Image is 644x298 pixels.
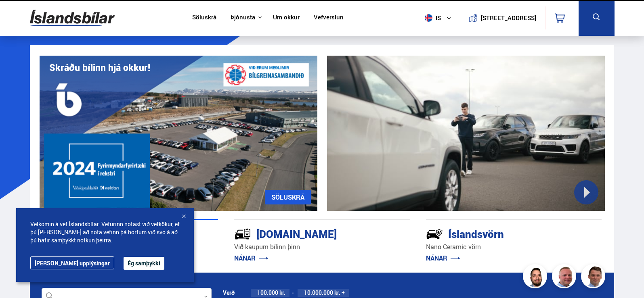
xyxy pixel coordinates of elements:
a: [PERSON_NAME] upplýsingar [30,256,114,269]
img: tr5P-W3DuiFaO7aO.svg [234,225,251,242]
div: [DOMAIN_NAME] [234,226,381,240]
span: kr. [279,290,285,296]
span: is [422,14,442,22]
img: G0Ugv5HjCgRt.svg [30,5,115,31]
a: [STREET_ADDRESS] [462,6,541,29]
a: NÁNAR [426,254,460,263]
a: Um okkur [273,14,300,22]
button: Þjónusta [231,14,255,21]
h1: Skráðu bílinn hjá okkur! [49,62,150,73]
img: eKx6w-_Home_640_.png [40,56,317,211]
button: Ég samþykki [124,257,164,270]
div: Íslandsvörn [426,226,573,240]
span: + [342,290,345,296]
img: nhp88E3Fdnt1Opn2.png [524,265,548,290]
div: Verð [223,290,235,296]
img: svg+xml;base64,PHN2ZyB4bWxucz0iaHR0cDovL3d3dy53My5vcmcvMjAwMC9zdmciIHdpZHRoPSI1MTIiIGhlaWdodD0iNT... [425,14,432,22]
span: 10.000.000 [304,289,333,296]
span: Velkomin á vef Íslandsbílar. Vefurinn notast við vefkökur, ef þú [PERSON_NAME] að nota vefinn þá ... [30,220,180,244]
a: Söluskrá [192,14,216,22]
img: siFngHWaQ9KaOqBr.png [553,265,577,290]
span: kr. [334,290,340,296]
a: Vefverslun [314,14,344,22]
button: [STREET_ADDRESS] [484,15,533,21]
img: FbJEzSuNWCJXmdc-.webp [582,265,606,290]
span: 100.000 [257,289,278,296]
img: -Svtn6bYgwAsiwNX.svg [426,225,443,242]
a: SÖLUSKRÁ [265,190,311,204]
button: is [422,6,458,30]
p: Við kaupum bílinn þinn [234,242,410,252]
a: NÁNAR [234,254,269,263]
p: Nano Ceramic vörn [426,242,602,252]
